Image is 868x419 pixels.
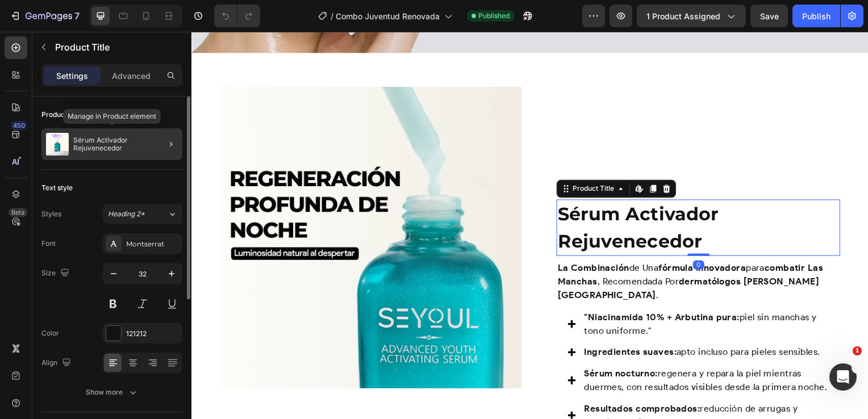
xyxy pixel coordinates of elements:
[9,208,27,217] div: Beta
[11,121,27,130] div: 450
[395,338,640,365] p: regenera y repara la piel mientras duermes, con resultados visibles desde la primera noche.
[191,32,868,419] iframe: Design area
[86,387,139,398] div: Show more
[112,70,151,82] p: Advanced
[792,5,840,27] button: Publish
[73,136,178,152] p: Sérum Activador Rejuvenecedor
[395,281,640,308] p: piel sin manchas y tono uniforme."
[41,355,73,371] div: Align
[369,233,636,257] strong: combatir las manchas
[108,209,145,219] span: Heading 2*
[41,382,182,403] button: Show more
[802,10,831,22] div: Publish
[41,328,59,338] div: Color
[829,363,857,391] iframe: Intercom live chat
[470,233,558,244] strong: fórmula innovadora
[5,5,85,27] button: 7
[760,11,779,21] span: Save
[41,209,61,219] div: Styles
[331,10,333,22] span: /
[126,239,180,249] div: Montserrat
[214,5,260,27] div: Undo/Redo
[382,153,428,164] div: Product Title
[103,204,182,224] button: Heading 2*
[395,339,470,350] strong: Sérum nocturno:
[395,317,489,328] strong: Ingredientes suaves:
[395,373,640,400] p: reducción de arrugas y manchas en 8 semanas.
[46,133,69,156] img: product feature img
[55,40,178,54] p: Product Title
[395,316,640,330] p: apto incluso para pieles sensibles.
[336,10,440,22] span: Combo Juventud Renovada
[56,70,88,82] p: Settings
[637,5,746,27] button: 1 product assigned
[74,9,80,23] p: 7
[369,233,441,244] strong: la combinación
[505,231,516,240] div: 0
[369,246,632,271] strong: dermatólogos [PERSON_NAME][GEOGRAPHIC_DATA]
[41,266,72,281] div: Size
[646,10,720,22] span: 1 product assigned
[41,183,73,193] div: Text style
[478,11,510,21] span: Published
[41,110,91,120] div: Product source
[369,232,652,273] p: de una para , recomendada por .
[395,374,512,385] strong: Resultados comprobados:
[853,346,862,355] span: 1
[126,329,180,339] div: 121212
[750,5,788,27] button: Save
[41,238,56,249] div: Font
[395,282,552,293] strong: "Niacinamida 10% + Arbutina pura:
[368,169,653,226] h1: Sérum Activador Rejuvenecedor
